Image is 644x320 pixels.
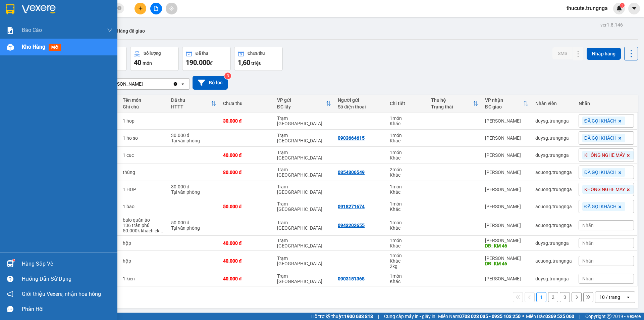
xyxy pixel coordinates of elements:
[344,314,373,319] strong: 1900 633 818
[7,27,14,34] img: solution-icon
[390,225,424,231] div: Khác
[620,3,625,8] sup: 1
[584,118,616,124] span: ĐÃ GỌI KHÁCH
[196,51,208,56] div: Đã thu
[485,238,529,243] div: [PERSON_NAME]
[390,184,424,189] div: 1 món
[49,44,61,51] span: mới
[390,101,424,106] div: Chi tiết
[338,97,383,103] div: Người gửi
[552,47,573,59] button: SMS
[482,95,532,112] th: Toggle SortBy
[390,243,424,248] div: Khác
[277,116,331,126] div: Trạm [GEOGRAPHIC_DATA]
[579,313,580,320] span: |
[135,3,146,14] button: plus
[526,313,574,320] span: Miền Bắc
[485,135,529,141] div: [PERSON_NAME]
[582,276,594,281] span: Nhãn
[107,81,143,87] div: [PERSON_NAME]
[123,118,164,124] div: 1 hop
[117,6,121,10] span: close-circle
[123,223,164,233] div: 136 trần phú 50.000k khách ck tan noi
[390,220,424,225] div: 1 món
[631,5,637,11] span: caret-down
[579,101,634,106] div: Nhãn
[338,104,383,109] div: Số điện thoại
[123,187,164,192] div: 1 HOP
[123,152,164,158] div: 1 cuc
[626,294,631,300] svg: open
[390,133,424,138] div: 1 món
[628,3,640,14] button: caret-down
[117,5,121,12] span: close-circle
[560,292,570,302] button: 3
[535,276,572,281] div: duysg.trungnga
[390,116,424,121] div: 1 món
[584,152,625,158] span: KHÔNG NGHE MÁY
[390,238,424,243] div: 1 món
[431,104,473,109] div: Trạng thái
[390,167,424,172] div: 2 món
[7,291,13,297] span: notification
[535,152,572,158] div: duysg.trungnga
[584,203,616,210] span: ĐÃ GỌI KHÁCH
[485,276,529,281] div: [PERSON_NAME]
[600,21,623,29] div: ver 1.8.146
[277,97,326,103] div: VP gửi
[277,184,331,195] div: Trạm [GEOGRAPHIC_DATA]
[171,133,216,138] div: 30.000 đ
[171,138,216,143] div: Tại văn phòng
[485,118,529,124] div: [PERSON_NAME]
[390,273,424,279] div: 1 món
[485,104,523,109] div: ĐC giao
[144,81,144,87] input: Selected Phan Thiết.
[123,240,164,246] div: hộp
[390,121,424,126] div: Khác
[545,314,574,319] strong: 0369 525 060
[224,73,231,79] sup: 3
[561,4,613,12] span: thucute.trungnga
[223,240,270,246] div: 40.000 đ
[193,76,228,90] button: Bộ lọc
[123,217,164,223] div: balo quần áo
[390,189,424,195] div: Khác
[535,204,572,209] div: acuong.trungnga
[535,135,572,141] div: duysg.trungnga
[522,315,524,318] span: ⚪️
[182,47,231,71] button: Đã thu190.000đ
[390,138,424,143] div: Khác
[171,225,216,231] div: Tại văn phòng
[248,51,265,56] div: Chưa thu
[223,258,270,264] div: 40.000 đ
[536,292,546,302] button: 1
[171,189,216,195] div: Tại văn phòng
[485,170,529,175] div: [PERSON_NAME]
[584,169,616,175] span: ĐÃ GỌI KHÁCH
[22,290,101,298] span: Giới thiệu Vexere, nhận hoa hồng
[390,155,424,161] div: Khác
[123,170,164,175] div: thùng
[485,204,529,209] div: [PERSON_NAME]
[22,304,112,314] div: Phản hồi
[22,26,42,34] span: Báo cáo
[277,256,331,266] div: Trạm [GEOGRAPHIC_DATA]
[277,104,326,109] div: ĐC lấy
[485,152,529,158] div: [PERSON_NAME]
[154,6,158,11] span: file-add
[277,150,331,161] div: Trạm [GEOGRAPHIC_DATA]
[159,228,163,233] span: ...
[459,314,521,319] strong: 0708 023 035 - 0935 103 250
[123,104,164,109] div: Ghi chú
[607,314,611,319] span: copyright
[384,313,436,320] span: Cung cấp máy in - giấy in:
[584,186,625,192] span: KHÔNG NGHE MÁY
[238,58,250,66] span: 1,60
[277,167,331,178] div: Trạm [GEOGRAPHIC_DATA]
[485,97,523,103] div: VP nhận
[150,3,162,14] button: file-add
[616,5,622,11] img: icon-new-feature
[171,97,211,103] div: Đã thu
[485,261,529,266] div: DĐ: KM 46
[390,150,424,155] div: 1 món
